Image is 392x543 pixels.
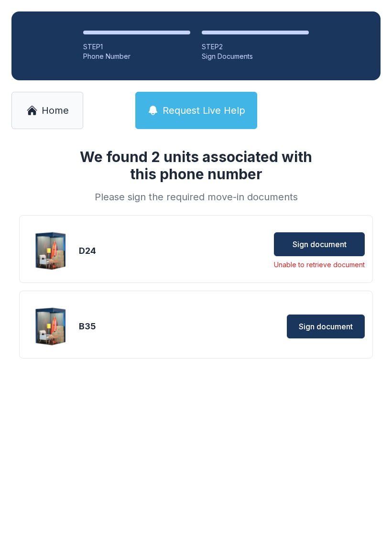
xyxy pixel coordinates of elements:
span: Request Live Help [163,104,245,117]
span: Sign document [299,321,353,332]
span: Sign document [293,239,347,250]
span: Home [42,104,69,117]
div: Phone Number [83,52,190,61]
div: Sign Documents [202,52,309,61]
h1: We found 2 units associated with this phone number [74,148,318,183]
div: Unable to retrieve document [274,260,365,270]
div: Please sign the required move-in documents [74,190,318,204]
div: STEP 2 [202,42,309,52]
div: D24 [79,244,168,258]
div: STEP 1 [83,42,190,52]
div: B35 [79,320,194,333]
